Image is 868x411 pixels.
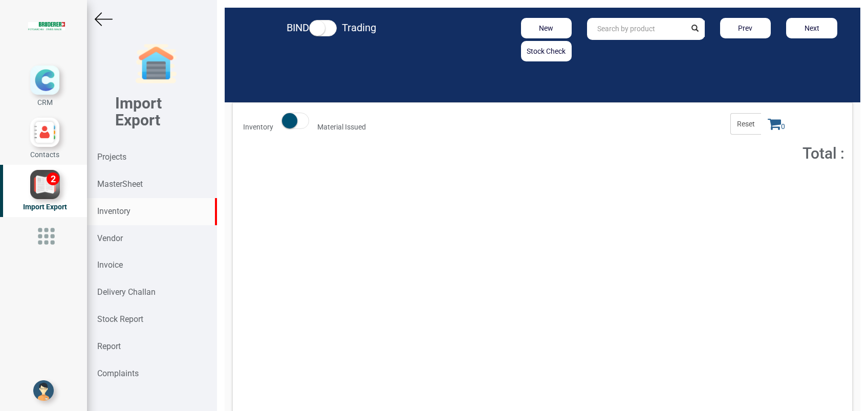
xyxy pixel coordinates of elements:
strong: Invoice [97,260,123,270]
strong: Complaints [97,369,139,378]
span: Contacts [30,150,59,159]
strong: MasterSheet [97,179,143,189]
strong: Inventory [97,206,131,216]
span: Import Export [23,203,67,211]
strong: Vendor [97,233,123,243]
strong: Material Issued [317,123,366,131]
strong: Projects [97,152,126,162]
div: 2 [47,172,59,185]
button: Prev [720,18,771,38]
strong: Report [97,341,121,351]
strong: Inventory [243,123,273,131]
button: Next [786,18,837,38]
img: garage-closed.png [136,44,177,84]
span: Reset [730,113,761,135]
strong: Stock Report [97,314,143,324]
h2: Total : [656,145,844,162]
span: CRM [37,98,53,106]
b: Import Export [115,94,162,129]
button: New [521,18,572,38]
strong: BIND [287,21,309,34]
button: Stock Check [521,41,572,61]
input: Search by product [587,18,685,40]
span: 0 [761,113,792,135]
strong: Delivery Challan [97,287,156,297]
strong: Trading [342,21,376,34]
